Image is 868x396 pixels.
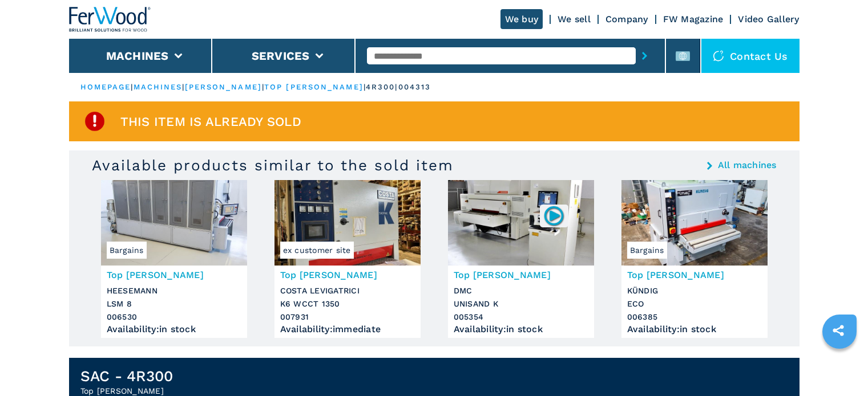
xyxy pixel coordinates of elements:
[80,83,131,91] a: HOMEPAGE
[101,180,247,338] a: Top Sanders HEESEMANN LSM 8BargainsTop [PERSON_NAME]HEESEMANNLSM 8006530Availability:in stock
[500,9,543,29] a: We buy
[543,205,565,227] img: 005354
[107,268,241,281] h3: Top [PERSON_NAME]
[621,180,768,266] img: Top Sanders KÜNDIG ECO
[558,14,591,25] a: We sell
[738,14,799,25] a: Video Gallery
[107,284,241,324] h3: HEESEMANN LSM 8 006530
[454,284,588,324] h3: DMC UNISAND K 005354
[131,83,133,91] span: |
[80,367,173,385] h1: SAC - 4R300
[713,50,724,62] img: Contact us
[274,180,421,266] img: Top Sanders COSTA LEVIGATRICI K6 WCCT 1350
[280,326,415,332] div: Availability : immediate
[83,110,106,133] img: SoldProduct
[819,345,859,387] iframe: Chat
[107,242,147,259] span: Bargains
[627,284,762,324] h3: KÜNDIG ECO 006385
[264,83,364,91] a: top [PERSON_NAME]
[627,326,762,332] div: Availability : in stock
[454,326,588,332] div: Availability : in stock
[262,83,264,91] span: |
[366,82,398,92] p: 4r300 |
[621,180,768,338] a: Top Sanders KÜNDIG ECOBargainsTop [PERSON_NAME]KÜNDIGECO006385Availability:in stock
[663,14,724,25] a: FW Magazine
[274,180,421,338] a: Top Sanders COSTA LEVIGATRICI K6 WCCT 1350ex customer siteTop [PERSON_NAME]COSTA LEVIGATRICIK6 WC...
[448,180,594,266] img: Top Sanders DMC UNISAND K
[364,83,366,91] span: |
[280,242,354,259] span: ex customer site
[448,180,594,338] a: Top Sanders DMC UNISAND K005354Top [PERSON_NAME]DMCUNISAND K005354Availability:in stock
[106,49,169,63] button: Machines
[134,83,183,91] a: machines
[701,39,800,73] div: Contact us
[92,156,454,174] h3: Available products similar to the sold item
[252,49,310,63] button: Services
[718,161,777,170] a: All machines
[398,82,431,92] p: 004313
[627,268,762,281] h3: Top [PERSON_NAME]
[280,284,415,324] h3: COSTA LEVIGATRICI K6 WCCT 1350 007931
[101,180,247,266] img: Top Sanders HEESEMANN LSM 8
[627,242,667,259] span: Bargains
[107,326,241,332] div: Availability : in stock
[824,316,853,345] a: sharethis
[69,7,151,32] img: Ferwood
[454,268,588,281] h3: Top [PERSON_NAME]
[182,83,184,91] span: |
[120,115,301,128] span: This item is already sold
[636,43,653,69] button: submit-button
[185,83,262,91] a: [PERSON_NAME]
[280,268,415,281] h3: Top [PERSON_NAME]
[605,14,648,25] a: Company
